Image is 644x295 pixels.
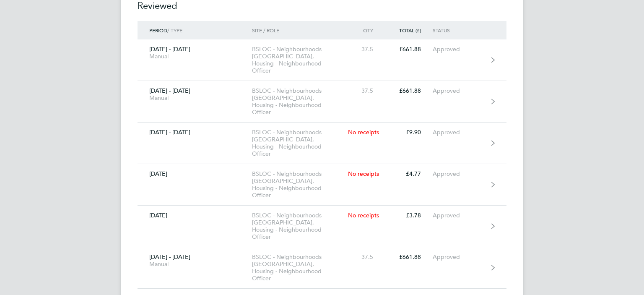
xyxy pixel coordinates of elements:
[149,261,240,268] div: Manual
[138,46,252,60] div: [DATE] - [DATE]
[149,94,240,102] div: Manual
[252,87,348,116] div: BSLOC - Neighbourhoods [GEOGRAPHIC_DATA], Housing - Neighbourhood Officer
[385,170,433,178] div: £4.77
[348,170,385,178] div: No receipts
[252,129,348,157] div: BSLOC - Neighbourhoods [GEOGRAPHIC_DATA], Housing - Neighbourhood Officer
[433,129,484,136] div: Approved
[385,129,433,136] div: £9.90
[385,46,433,53] div: £661.88
[433,170,484,178] div: Approved
[138,87,252,102] div: [DATE] - [DATE]
[385,253,433,261] div: £661.88
[138,212,252,219] div: [DATE]
[138,170,252,178] div: [DATE]
[385,212,433,219] div: £3.78
[149,27,167,34] span: Period
[138,39,506,81] a: [DATE] - [DATE]ManualBSLOC - Neighbourhoods [GEOGRAPHIC_DATA], Housing - Neighbourhood Officer37....
[252,170,348,199] div: BSLOC - Neighbourhoods [GEOGRAPHIC_DATA], Housing - Neighbourhood Officer
[138,206,506,247] a: [DATE]BSLOC - Neighbourhoods [GEOGRAPHIC_DATA], Housing - Neighbourhood OfficerNo receipts£3.78Ap...
[252,253,348,282] div: BSLOC - Neighbourhoods [GEOGRAPHIC_DATA], Housing - Neighbourhood Officer
[433,253,484,261] div: Approved
[149,53,240,60] div: Manual
[138,164,506,206] a: [DATE]BSLOC - Neighbourhoods [GEOGRAPHIC_DATA], Housing - Neighbourhood OfficerNo receipts£4.77Ap...
[385,87,433,94] div: £661.88
[433,46,484,53] div: Approved
[348,129,385,136] div: No receipts
[433,87,484,94] div: Approved
[433,212,484,219] div: Approved
[348,27,385,33] div: Qty
[138,247,506,289] a: [DATE] - [DATE]ManualBSLOC - Neighbourhoods [GEOGRAPHIC_DATA], Housing - Neighbourhood Officer37....
[348,253,385,261] div: 37.5
[433,27,484,33] div: Status
[252,212,348,240] div: BSLOC - Neighbourhoods [GEOGRAPHIC_DATA], Housing - Neighbourhood Officer
[138,123,506,164] a: [DATE] - [DATE]BSLOC - Neighbourhoods [GEOGRAPHIC_DATA], Housing - Neighbourhood OfficerNo receip...
[348,212,385,219] div: No receipts
[348,87,385,94] div: 37.5
[138,129,252,136] div: [DATE] - [DATE]
[138,253,252,268] div: [DATE] - [DATE]
[252,27,348,33] div: Site / Role
[385,27,433,33] div: Total (£)
[138,27,252,33] div: / Type
[348,46,385,53] div: 37.5
[138,81,506,123] a: [DATE] - [DATE]ManualBSLOC - Neighbourhoods [GEOGRAPHIC_DATA], Housing - Neighbourhood Officer37....
[252,46,348,74] div: BSLOC - Neighbourhoods [GEOGRAPHIC_DATA], Housing - Neighbourhood Officer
